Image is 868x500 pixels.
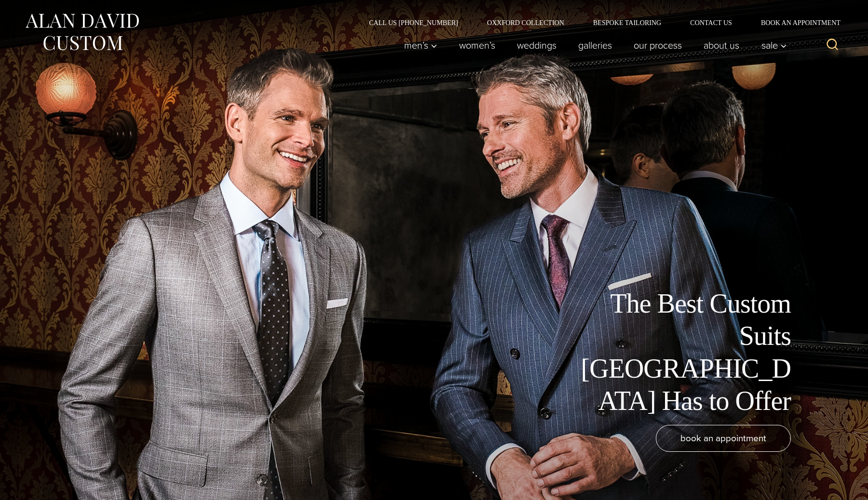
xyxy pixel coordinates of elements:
a: Oxxford Collection [473,19,579,26]
nav: Primary Navigation [393,36,792,55]
span: Sale [761,40,787,50]
a: Call Us [PHONE_NUMBER] [354,19,473,26]
a: Contact Us [676,19,746,26]
a: Women’s [448,36,506,55]
h1: The Best Custom Suits [GEOGRAPHIC_DATA] Has to Offer [574,288,791,417]
img: Alan David Custom [24,11,140,53]
nav: Secondary Navigation [354,19,844,26]
a: book an appointment [656,425,791,452]
a: weddings [506,36,568,55]
a: Bespoke Tailoring [579,19,676,26]
a: About Us [693,36,750,55]
span: book an appointment [680,431,766,445]
a: Galleries [568,36,623,55]
a: Our Process [623,36,693,55]
button: View Search Form [821,34,844,57]
a: Book an Appointment [746,19,844,26]
span: Men’s [404,40,437,50]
